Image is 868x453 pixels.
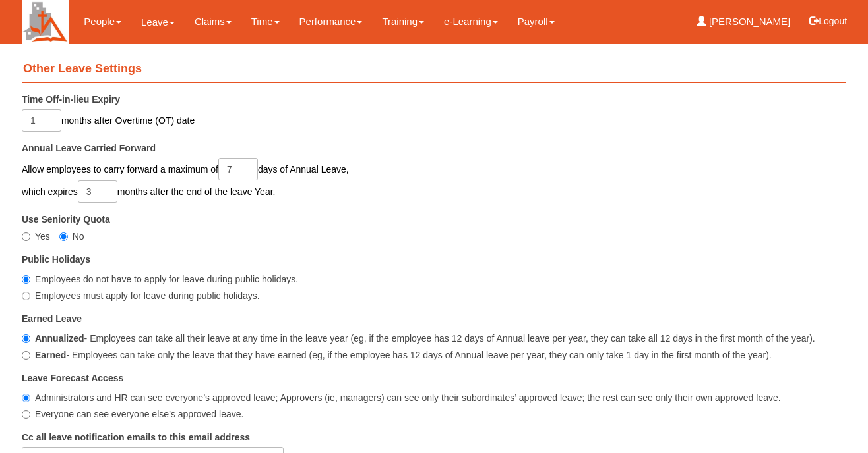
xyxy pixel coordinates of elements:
[22,351,30,360] input: Earned- Employees can take only the leave that they have earned (eg, if the employee has 12 days ...
[195,7,232,37] a: Claims
[22,93,846,132] div: months after Overtime (OT) date
[697,7,791,37] a: [PERSON_NAME]
[22,312,846,325] label: Earned Leave
[22,292,30,300] input: Employees must apply for leave during public holidays.
[22,56,846,83] h4: Other Leave Settings
[382,7,424,37] a: Training
[35,274,298,284] span: Employees do not have to apply for leave during public holidays.
[22,408,846,421] label: Everyone can see everyone else’s approved leave.
[251,7,280,37] a: Time
[59,232,68,241] input: No
[22,332,846,345] label: - Employees can take all their leave at any time in the leave year (eg, if the employee has 12 da...
[22,275,30,284] input: Employees do not have to apply for leave during public holidays.
[84,7,121,37] a: People
[22,142,846,203] div: Allow employees to carry forward a maximum of days of Annual Leave, which expires months after th...
[22,348,846,361] label: - Employees can take only the leave that they have earned (eg, if the employee has 12 days of Ann...
[22,142,846,155] label: Annual Leave Carried Forward
[22,391,846,404] label: Administrators and HR can see everyone’s approved leave; Approvers (ie, managers) can see only th...
[22,371,846,385] label: Leave Forecast Access
[35,333,84,344] b: Annualized
[22,431,846,444] label: Cc all leave notification emails to this email address
[22,213,846,226] label: Use Seniority Quota
[22,253,846,266] label: Public Holidays
[73,231,84,242] span: No
[35,231,50,242] span: Yes
[141,7,175,38] a: Leave
[22,334,30,343] input: Annualized- Employees can take all their leave at any time in the leave year (eg, if the employee...
[800,5,856,37] button: Logout
[35,350,66,360] b: Earned
[22,93,846,106] label: Time Off-in-lieu Expiry
[518,7,555,37] a: Payroll
[444,7,498,37] a: e-Learning
[35,290,260,301] span: Employees must apply for leave during public holidays.
[22,410,30,419] input: Everyone can see everyone else’s approved leave.
[22,394,30,402] input: Administrators and HR can see everyone’s approved leave; Approvers (ie, managers) can see only th...
[299,7,363,37] a: Performance
[22,232,30,241] input: Yes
